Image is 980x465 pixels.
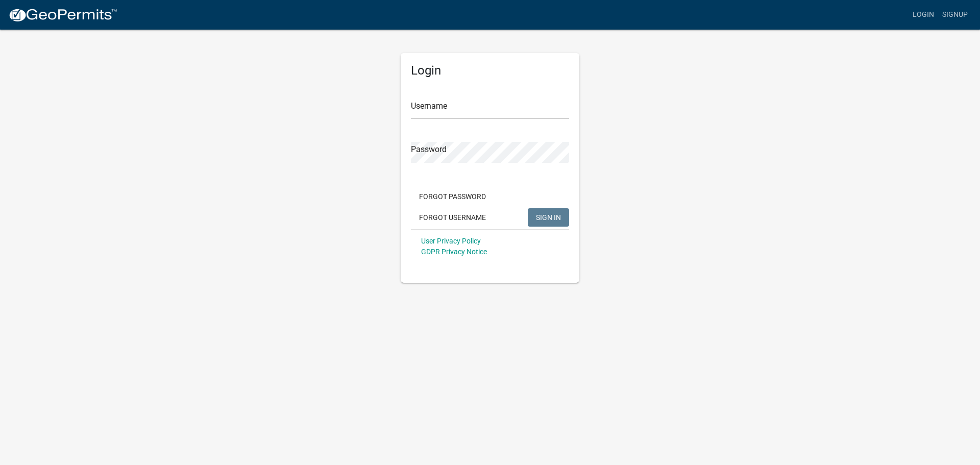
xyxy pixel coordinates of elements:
button: Forgot Password [411,187,494,206]
a: Signup [938,5,972,25]
a: GDPR Privacy Notice [421,248,487,256]
a: User Privacy Policy [421,237,481,245]
h5: Login [411,63,569,78]
a: Login [909,5,938,25]
span: SIGN IN [536,213,561,221]
button: SIGN IN [528,208,569,227]
button: Forgot Username [411,208,494,227]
